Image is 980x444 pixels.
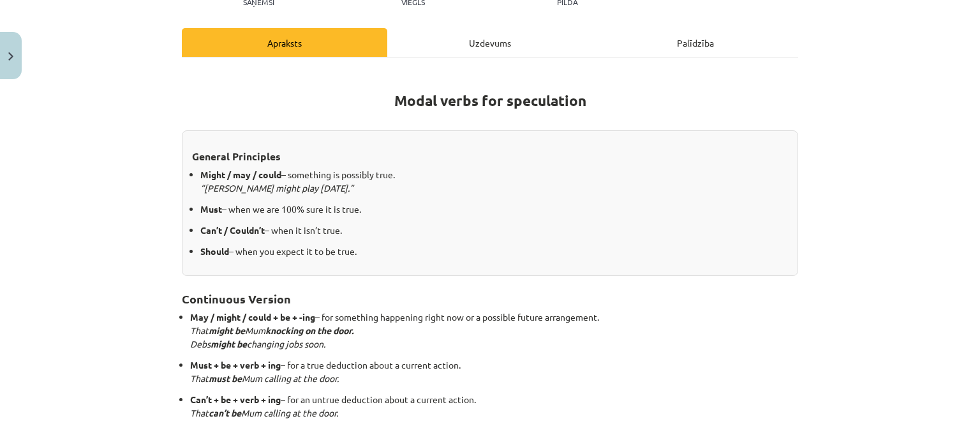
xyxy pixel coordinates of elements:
strong: Continuous Version [182,291,291,306]
strong: Should [200,245,229,257]
strong: Might / may / could [200,169,281,180]
strong: Can’t / Couldn’t [200,224,265,236]
p: – when you expect it to be true. [200,245,788,258]
strong: Must + be + verb + ing [190,359,281,371]
p: – when we are 100% sure it is true. [200,203,788,216]
p: – for an untrue deduction about a current action. [190,393,798,420]
em: Debs changing jobs soon. [190,338,325,349]
strong: knocking on the door. [265,325,353,336]
em: That Mum [190,325,353,336]
strong: must be [209,372,242,384]
div: Apraksts [182,28,387,57]
strong: Must [200,203,222,215]
strong: can’t be [209,407,241,418]
em: “[PERSON_NAME] might play [DATE].” [200,182,353,194]
em: That Mum calling at the door. [190,372,339,384]
strong: Can’t + be + verb + ing [190,394,281,405]
p: – for something happening right now or a possible future arrangement. [190,310,798,351]
strong: May / might / could + be + -ing [190,311,315,323]
em: That Mum calling at the door. [190,407,338,418]
img: icon-close-lesson-0947bae3869378f0d4975bcd49f059093ad1ed9edebbc8119c70593378902aed.svg [8,52,13,61]
div: Uzdevums [387,28,593,57]
strong: might be [211,338,247,349]
strong: General Principles [192,149,281,163]
div: Palīdzība [593,28,798,57]
p: – for a true deduction about a current action. [190,358,798,385]
strong: might be [209,325,245,336]
strong: Modal verbs for speculation [394,91,586,110]
p: – something is possibly true. [200,168,788,195]
p: – when it isn’t true. [200,224,788,237]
